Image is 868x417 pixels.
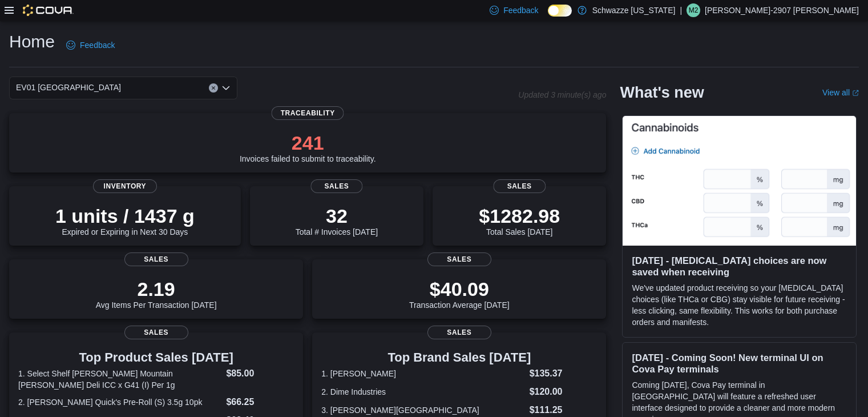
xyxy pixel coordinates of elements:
span: Sales [310,179,362,193]
span: EV01 [GEOGRAPHIC_DATA] [16,81,121,94]
h3: Top Brand Sales [DATE] [321,351,597,364]
span: Sales [494,179,546,193]
dd: $135.37 [530,367,597,380]
span: Inventory [93,179,157,193]
p: $40.09 [409,278,510,300]
dd: $85.00 [226,367,294,380]
a: View allExternal link [822,88,859,97]
span: Traceability [272,106,344,120]
dd: $111.25 [530,403,597,417]
p: $1282.98 [479,205,560,227]
p: | [680,3,682,17]
div: Invoices failed to submit to traceability. [240,131,376,163]
p: We've updated product receiving so your [MEDICAL_DATA] choices (like THCa or CBG) stay visible fo... [632,282,847,328]
span: Sales [427,326,491,339]
p: Schwazze [US_STATE] [592,3,676,17]
h2: What's new [620,83,704,102]
button: Open list of options [221,83,231,93]
dd: $120.00 [530,385,597,399]
h3: [DATE] - [MEDICAL_DATA] choices are now saved when receiving [632,255,847,278]
div: Expired or Expiring in Next 30 Days [55,205,195,236]
h1: Home [9,30,55,53]
span: Sales [124,326,188,339]
dt: 2. Dime Industries [321,386,524,398]
div: Avg Items Per Transaction [DATE] [96,278,217,310]
h3: Top Product Sales [DATE] [18,351,294,364]
svg: External link [852,90,859,97]
div: Matthew-2907 Padilla [687,3,700,17]
p: 1 units / 1437 g [55,205,195,227]
span: Sales [427,252,491,266]
p: 32 [296,205,378,227]
dt: 3. [PERSON_NAME][GEOGRAPHIC_DATA] [321,404,524,416]
div: Total Sales [DATE] [479,205,560,236]
input: Dark Mode [548,5,572,17]
p: [PERSON_NAME]-2907 [PERSON_NAME] [705,3,859,17]
h3: [DATE] - Coming Soon! New terminal UI on Cova Pay terminals [632,352,847,375]
span: Feedback [80,39,115,51]
dt: 1. Select Shelf [PERSON_NAME] Mountain [PERSON_NAME] Deli ICC x G41 (I) Per 1g [18,368,221,391]
span: Dark Mode [548,17,548,17]
p: Updated 3 minute(s) ago [518,90,606,99]
span: M2 [689,3,699,17]
dd: $66.25 [226,395,294,409]
p: 241 [240,131,376,154]
p: 2.19 [96,278,217,300]
dt: 2. [PERSON_NAME] Quick's Pre-Roll (S) 3.5g 10pk [18,396,221,408]
img: Cova [23,5,74,16]
a: Feedback [62,34,119,57]
dt: 1. [PERSON_NAME] [321,368,524,379]
button: Clear input [209,83,218,93]
div: Total # Invoices [DATE] [296,205,378,236]
div: Transaction Average [DATE] [409,278,510,310]
span: Feedback [503,5,538,16]
span: Sales [124,252,188,266]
